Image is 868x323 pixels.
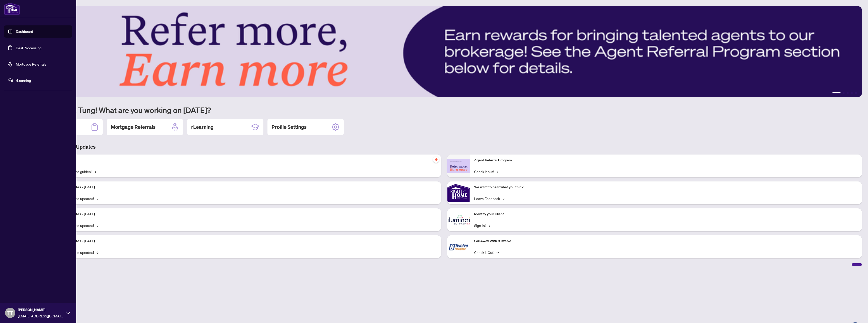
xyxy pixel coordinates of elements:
button: Open asap [848,305,863,320]
span: rLearning [16,78,69,83]
p: Platform Updates - [DATE] [53,238,437,244]
p: Agent Referral Program [474,158,858,163]
a: Deal Processing [16,45,41,50]
a: Dashboard [16,29,33,34]
a: Mortgage Referrals [16,62,46,66]
img: Identify your Client [447,208,470,231]
img: Agent Referral Program [447,159,470,173]
button: 1 [832,92,841,94]
span: [EMAIL_ADDRESS][DOMAIN_NAME] [18,313,64,319]
h1: Welcome back Tung! What are you working on [DATE]? [26,105,862,115]
a: Leave Feedback→ [474,196,504,201]
h2: Mortgage Referrals [111,124,156,131]
a: Check it Out!→ [474,250,499,255]
span: [PERSON_NAME] [18,307,64,313]
img: Sail Away With 8Twelve [447,235,470,258]
p: We want to hear what you think! [474,184,858,190]
p: Platform Updates - [DATE] [53,211,437,217]
span: → [96,196,98,201]
span: → [96,250,98,255]
p: Sail Away With 8Twelve [474,238,858,244]
span: → [496,250,499,255]
span: pushpin [433,157,439,163]
img: We want to hear what you think! [447,181,470,204]
span: → [488,223,490,228]
p: Self-Help [53,158,437,163]
button: 5 [855,92,857,94]
h3: Brokerage & Industry Updates [26,143,862,150]
p: Platform Updates - [DATE] [53,184,437,190]
span: TT [7,309,13,316]
a: Check it out!→ [474,169,498,174]
span: → [96,223,98,228]
h2: Profile Settings [272,124,307,131]
span: → [496,169,498,174]
a: Sign In!→ [474,223,490,228]
span: → [94,169,96,174]
button: 2 [843,92,845,94]
img: logo [4,3,20,15]
span: → [502,196,504,201]
img: Slide 0 [26,6,862,97]
button: 4 [851,92,853,94]
h2: rLearning [191,124,214,131]
button: 3 [847,92,849,94]
p: Identify your Client [474,211,858,217]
